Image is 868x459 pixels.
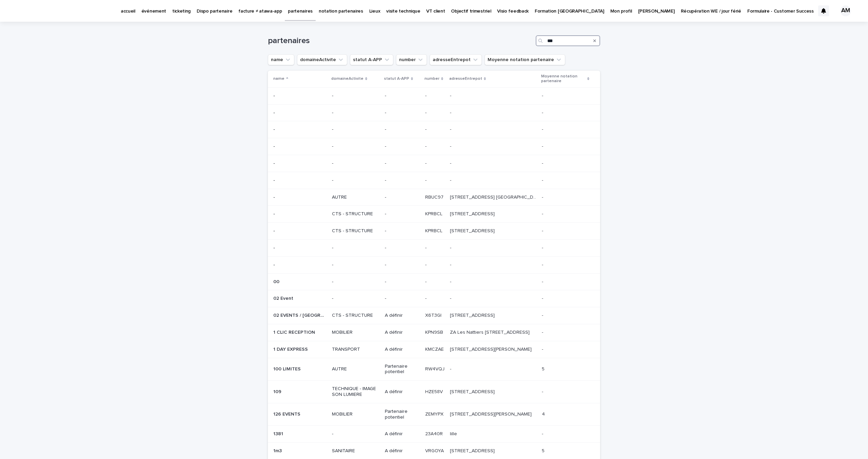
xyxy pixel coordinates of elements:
[273,311,328,318] p: 02 EVENTS / LYON DECO
[268,54,294,65] button: name
[332,161,379,166] p: -
[425,278,428,285] p: -
[268,307,600,324] tr: 02 EVENTS / [GEOGRAPHIC_DATA] DECO02 EVENTS / [GEOGRAPHIC_DATA] DECO CTS - STRUCTUREA définirX6T3...
[425,176,428,183] p: -
[273,388,283,395] p: 109
[450,328,531,335] p: ZA Les Nattiers 4 impasse Les Nattiers, 17610 Chaniers
[542,227,545,234] p: -
[273,447,283,454] p: 1m3
[385,144,420,149] p: -
[385,110,420,116] p: -
[332,366,379,372] p: AUTRE
[385,347,420,352] p: A définir
[450,142,453,149] p: -
[541,73,586,85] p: Moyenne notation partenaire
[450,311,496,318] p: 90 RUE DE LA COURPILLERE 69800 SAINT PRIEST
[450,210,496,217] p: [STREET_ADDRESS]
[273,227,276,234] p: -
[268,273,600,290] tr: 0000 ---- -- --
[268,381,600,403] tr: 109109 TECHNIQUE - IMAGE SON LUMIEREA définirHZE58VHZE58V [STREET_ADDRESS][STREET_ADDRESS] --
[268,403,600,426] tr: 126 EVENTS126 EVENTS MOBILIERPartenaire potentielZEMYPXZEMYPX [STREET_ADDRESS][PERSON_NAME][STREE...
[332,330,379,335] p: MOBILIER
[268,189,600,206] tr: -- AUTRE-RBUC97RBUC97 [STREET_ADDRESS] [GEOGRAPHIC_DATA][STREET_ADDRESS] [GEOGRAPHIC_DATA] --
[268,121,600,138] tr: -- ---- -- --
[450,294,453,301] p: -
[425,227,444,234] p: KPRBCL
[331,75,363,82] p: domaineActivite
[268,206,600,223] tr: -- CTS - STRUCTURE-KPRBCLKPRBCL [STREET_ADDRESS][STREET_ADDRESS] --
[542,345,545,352] p: -
[542,92,545,99] p: -
[273,75,284,82] p: name
[385,228,420,234] p: -
[273,210,276,217] p: -
[332,386,379,398] p: TECHNIQUE - IMAGE SON LUMIERE
[385,127,420,132] p: -
[268,138,600,155] tr: -- ---- -- --
[385,211,420,217] p: -
[450,365,453,372] p: -
[430,54,482,65] button: adresseEntrepot
[542,430,545,437] p: -
[450,410,533,417] p: 126 avenue du Général Leclerc - 93500 Pantin
[425,328,445,335] p: KPN9SB
[385,448,420,454] p: A définir
[268,324,600,341] tr: 1 CLIC RECEPTION1 CLIC RECEPTION MOBILIERA définirKPN9SBKPN9SB ZA Les Nattiers [STREET_ADDRESS]ZA...
[385,364,420,375] p: Partenaire potentiel
[450,92,453,99] p: -
[450,244,453,251] p: -
[297,54,347,65] button: domaineActivite
[273,109,276,116] p: -
[485,54,565,65] button: Moyenne notation partenaire
[425,159,428,166] p: -
[536,35,600,46] input: Search
[425,193,445,200] p: RBUC97
[273,365,302,372] p: 100 LIMITES
[385,409,420,420] p: Partenaire potentiel
[542,193,545,200] p: -
[273,261,276,268] p: -
[449,75,482,82] p: adresseEntrepot
[332,279,379,285] p: -
[385,178,420,183] p: -
[450,345,533,352] p: 10, rue Olivier de Serres - 44119 GRANDCHAMP DES FONTAINES
[332,448,379,454] p: SANITAIRE
[332,127,379,132] p: -
[425,311,443,318] p: X6T3GI
[332,313,379,318] p: CTS - STRUCTURE
[268,358,600,381] tr: 100 LIMITES100 LIMITES AUTREPartenaire potentielRW4VQJRW4VQJ -- 55
[542,311,545,318] p: -
[273,345,309,352] p: 1 DAY EXPRESS
[268,104,600,121] tr: -- ---- -- --
[542,365,546,372] p: 5
[332,93,379,99] p: -
[385,93,420,99] p: -
[396,54,427,65] button: number
[332,431,379,437] p: -
[273,176,276,183] p: -
[542,278,545,285] p: -
[542,109,545,116] p: -
[425,92,428,99] p: -
[425,75,439,82] p: number
[450,193,538,200] p: [STREET_ADDRESS] [GEOGRAPHIC_DATA]
[268,87,600,104] tr: -- ---- -- --
[332,228,379,234] p: CTS - STRUCTURE
[425,109,428,116] p: -
[385,313,420,318] p: A définir
[385,330,420,335] p: A définir
[273,125,276,132] p: -
[268,172,600,189] tr: -- ---- -- --
[268,155,600,172] tr: -- ---- -- --
[450,109,453,116] p: -
[350,54,393,65] button: statut A-APP
[542,410,546,417] p: 4
[273,159,276,166] p: -
[385,389,420,395] p: A définir
[425,142,428,149] p: -
[332,296,379,301] p: -
[450,176,453,183] p: -
[273,328,316,335] p: 1 CLIC RECEPTION
[542,142,545,149] p: -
